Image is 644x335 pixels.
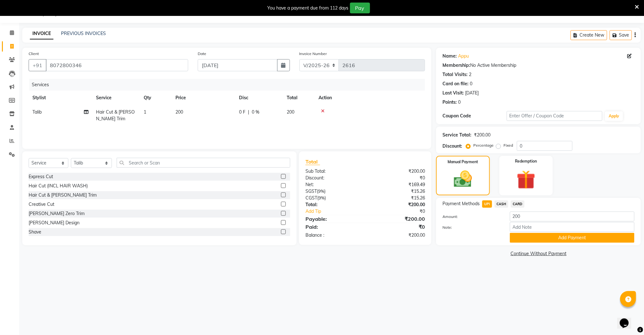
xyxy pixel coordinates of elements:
[29,173,53,180] div: Express Cut
[318,189,324,194] span: 9%
[319,195,325,200] span: 9%
[605,111,623,121] button: Apply
[305,158,320,165] span: Total
[268,5,349,11] div: You have a payment due from 112 days
[442,99,457,106] div: Points:
[172,91,235,105] th: Price
[495,200,508,208] span: CASH
[482,200,492,208] span: UPI
[458,53,469,59] a: Appu
[442,143,462,150] div: Discount:
[61,31,106,36] a: PREVIOUS INVOICES
[442,90,464,96] div: Last Visit:
[29,220,79,226] div: [PERSON_NAME] Design
[504,143,513,148] label: Fixed
[510,212,634,221] input: Amount
[448,159,478,165] label: Manual Payment
[350,3,370,13] button: Pay
[117,158,291,168] input: Search or Scan
[283,91,315,105] th: Total
[610,30,632,40] button: Save
[239,109,245,115] span: 0 F
[442,132,471,138] div: Service Total:
[301,208,376,215] a: Add Tip
[198,51,206,57] label: Date
[305,195,317,201] span: CGST
[469,71,471,78] div: 2
[29,59,46,71] button: +91
[515,158,537,164] label: Redemption
[365,232,430,239] div: ₹200.00
[301,175,365,181] div: Discount:
[365,223,430,231] div: ₹0
[448,169,478,190] img: _cash.svg
[301,232,365,239] div: Balance :
[175,109,183,115] span: 200
[365,215,430,223] div: ₹200.00
[315,91,425,105] th: Action
[442,62,470,69] div: Membership:
[442,113,506,119] div: Coupon Code
[376,208,430,215] div: ₹0
[438,225,505,230] label: Note:
[470,80,472,87] div: 0
[365,201,430,208] div: ₹200.00
[252,109,259,115] span: 0 %
[438,214,505,220] label: Amount:
[29,210,85,217] div: [PERSON_NAME] Zero Trim
[301,181,365,188] div: Net:
[29,91,92,105] th: Stylist
[474,132,490,138] div: ₹200.00
[510,233,634,243] button: Add Payment
[29,79,430,91] div: Services
[235,91,283,105] th: Disc
[301,215,365,223] div: Payable:
[144,109,146,115] span: 1
[510,222,634,232] input: Add Note
[442,62,634,69] div: No Active Membership
[29,229,41,235] div: Shave
[365,168,430,175] div: ₹200.00
[365,188,430,195] div: ₹15.26
[29,51,39,57] label: Client
[30,28,53,39] a: INVOICE
[458,99,461,106] div: 0
[29,192,97,199] div: Hair Cut & [PERSON_NAME] Trim
[29,201,54,208] div: Creative Cut
[442,71,468,78] div: Total Visits:
[301,195,365,201] div: ( )
[46,59,188,71] input: Search by Name/Mobile/Email/Code
[287,109,294,115] span: 200
[301,223,365,231] div: Paid:
[507,111,603,121] input: Enter Offer / Coupon Code
[365,181,430,188] div: ₹169.49
[442,53,457,59] div: Name:
[442,200,480,207] span: Payment Methods
[96,109,135,122] span: Hair Cut & [PERSON_NAME] Trim
[140,91,172,105] th: Qty
[299,51,327,57] label: Invoice Number
[305,188,317,194] span: SGST
[465,90,479,96] div: [DATE]
[301,188,365,195] div: ( )
[248,109,249,115] span: |
[92,91,140,105] th: Service
[29,183,88,189] div: Hair Cut (INCL HAIR WASH)
[511,168,541,192] img: _gift.svg
[301,168,365,175] div: Sub Total:
[442,80,469,87] div: Card on file:
[473,143,494,148] label: Percentage
[365,195,430,201] div: ₹15.26
[301,201,365,208] div: Total:
[32,109,42,115] span: Talib
[437,250,640,257] a: Continue Without Payment
[365,175,430,181] div: ₹0
[511,200,524,208] span: CARD
[617,310,638,329] iframe: chat widget
[571,30,607,40] button: Create New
